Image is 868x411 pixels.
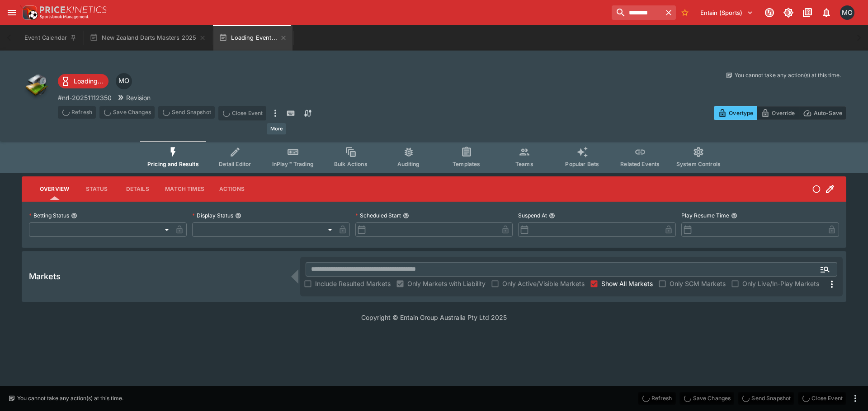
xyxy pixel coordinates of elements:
button: Overtype [714,106,757,120]
button: Actions [212,178,252,200]
button: Connected to PK [761,5,778,21]
p: Auto-Save [814,108,842,118]
p: Override [772,108,795,118]
p: Copy To Clipboard [58,93,112,102]
p: Revision [126,93,151,102]
span: System Controls [676,161,721,167]
button: Details [117,178,158,200]
div: Matt Oliver [840,5,854,20]
button: more [850,393,861,404]
button: Auto-Save [799,106,846,120]
p: Play Resume Time [681,212,729,219]
span: Only Live/In-Play Markets [742,279,819,288]
p: Display Status [192,212,233,219]
span: Pricing and Results [147,161,199,167]
p: Scheduled Start [355,212,401,219]
input: search [612,5,661,20]
span: Show All Markets [601,279,653,288]
span: Include Resulted Markets [315,279,391,288]
button: Play Resume Time [731,212,737,219]
button: Betting Status [71,212,77,219]
img: other.png [22,71,51,100]
div: Event type filters [140,141,728,173]
button: No Bookmarks [678,5,692,20]
button: New Zealand Darts Masters 2025 [84,25,212,51]
p: Suspend At [518,212,547,219]
span: Auditing [397,161,420,167]
button: Open [817,261,833,277]
p: Betting Status [29,212,69,219]
button: Notifications [818,5,835,21]
button: Matt Oliver [837,3,857,23]
span: Detail Editor [219,161,251,167]
button: Toggle light/dark mode [780,5,797,21]
img: Sportsbook Management [40,15,89,19]
span: Only Markets with Liability [407,279,486,288]
button: Select Tenant [695,5,759,20]
button: Display Status [235,212,241,219]
button: Match Times [158,178,212,200]
span: Popular Bets [565,161,599,167]
svg: More [826,279,837,290]
p: You cannot take any action(s) at this time. [735,71,841,79]
h5: Markets [29,271,61,282]
p: Loading... [74,76,103,86]
span: Related Events [620,161,660,167]
span: Templates [453,161,480,167]
button: Overview [33,178,76,200]
div: More [267,123,286,134]
span: InPlay™ Trading [272,161,314,167]
img: PriceKinetics Logo [20,4,38,22]
button: Suspend At [549,212,555,219]
span: Only SGM Markets [670,279,726,288]
button: open drawer [4,5,20,21]
button: Event Calendar [19,25,82,51]
span: Teams [515,161,533,167]
div: Start From [714,106,846,120]
button: Documentation [799,5,816,21]
p: Overtype [729,108,753,118]
button: more [270,106,281,120]
div: Matthew Oliver [116,73,132,89]
span: Only Active/Visible Markets [502,279,585,288]
img: PriceKinetics [40,6,107,13]
button: Status [76,178,117,200]
p: You cannot take any action(s) at this time. [17,394,123,402]
button: Loading Event... [213,25,292,51]
span: Bulk Actions [334,161,368,167]
button: Scheduled Start [403,212,409,219]
button: Override [757,106,799,120]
